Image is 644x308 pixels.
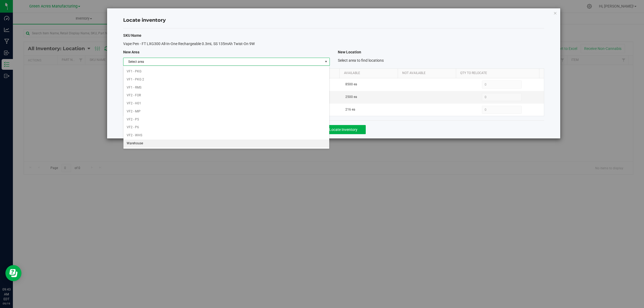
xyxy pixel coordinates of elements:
li: VF2 - FOR [123,91,329,100]
button: Locate Inventory [321,125,366,134]
span: Select area [123,58,323,65]
h4: Locate inventory [123,17,544,24]
span: Locate Inventory [329,127,357,132]
li: VF1 - PKG [123,68,329,76]
span: New Area [123,50,140,54]
li: VF2 - P5 [123,116,329,124]
span: Vape Pen - FT LXG300 All-In-One Rechargeable 0.3mL SS 135mAh Twist-On 9W [123,42,255,46]
li: VF2 - WHS [123,131,329,140]
iframe: Resource center [5,265,21,281]
a: Qty to Relocate [460,71,537,75]
li: VF2 - P6 [123,123,329,131]
li: VF2 - H01 [123,100,329,108]
span: 2500 ea [345,94,357,100]
span: Select area to find locations [338,58,384,63]
a: Not Available [402,71,454,75]
span: 216 ea [345,107,355,112]
a: Available [344,71,396,75]
span: 8500 ea [345,82,357,87]
li: VF1 - RMS [123,84,329,92]
span: SKU Name [123,33,141,38]
li: Warehouse [123,140,329,148]
span: select [323,58,329,65]
span: New Location [338,50,361,54]
li: VF2 - MIP [123,108,329,116]
li: VF1 - PKG 2 [123,76,329,84]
